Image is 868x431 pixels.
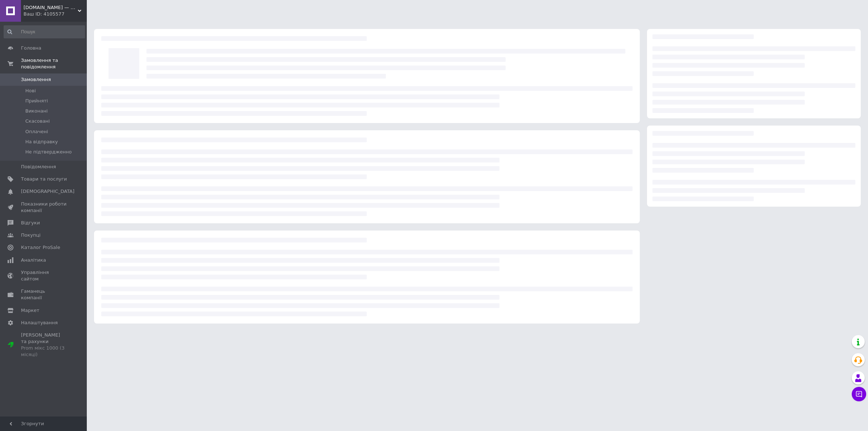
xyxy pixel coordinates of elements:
span: Управління сайтом [21,269,67,282]
span: Покупці [21,232,41,238]
span: Не підтвердженно [25,149,72,155]
span: Рейд.UA — Магазин військових товарів. [24,4,78,11]
span: [DEMOGRAPHIC_DATA] [21,188,75,195]
span: Прийняті [25,98,48,104]
span: Повідомлення [21,164,56,170]
button: Чат з покупцем [852,387,866,401]
span: Замовлення та повідомлення [21,57,87,70]
span: Гаманець компанії [21,288,67,301]
span: Нові [25,88,36,94]
span: Виконані [25,108,48,114]
span: Оплачені [25,128,48,135]
span: Головна [21,45,41,51]
span: Аналітика [21,257,46,263]
span: [PERSON_NAME] та рахунки [21,332,67,358]
input: Пошук [4,25,85,38]
span: Показники роботи компанії [21,201,67,214]
div: Ваш ID: 4105577 [24,11,87,17]
span: Скасовані [25,118,50,124]
span: Налаштування [21,320,58,326]
span: Каталог ProSale [21,244,60,251]
span: Маркет [21,307,39,314]
span: Товари та послуги [21,176,67,182]
span: Замовлення [21,76,51,83]
div: Prom мікс 1000 (3 місяці) [21,345,67,358]
span: Відгуки [21,220,40,226]
span: На відправку [25,139,58,145]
